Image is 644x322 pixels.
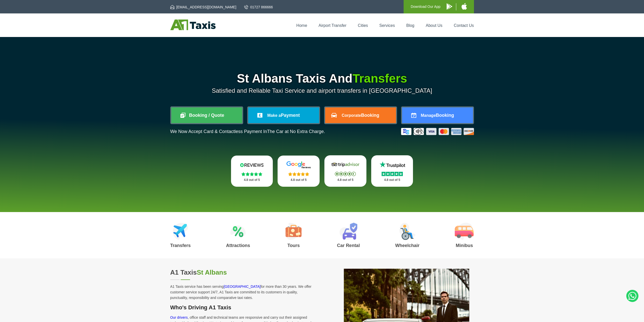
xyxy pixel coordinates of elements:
a: CorporateBooking [325,107,396,123]
p: 4.8 out of 5 [330,177,361,183]
img: Stars [241,172,262,176]
img: Wheelchair [399,223,416,240]
p: We Now Accept Card & Contactless Payment In [170,129,325,134]
a: Contact Us [454,23,474,28]
span: St Albans [197,269,227,276]
a: [EMAIL_ADDRESS][DOMAIN_NAME] [170,5,236,10]
p: 4.8 out of 5 [283,177,314,183]
a: Tripadvisor Stars 4.8 out of 5 [324,155,366,187]
h3: Car Rental [337,243,360,248]
img: Minibus [455,223,474,240]
img: Reviews.io [237,161,267,169]
a: Booking / Quote [171,107,242,123]
img: A1 Taxis iPhone App [462,3,467,10]
img: Stars [335,172,356,176]
img: Car Rental [339,223,357,240]
a: About Us [426,23,443,28]
a: Trustpilot Stars 4.8 out of 5 [371,155,413,187]
span: Corporate [342,113,361,118]
p: Satisfied and Reliable Taxi Service and airport transfers in [GEOGRAPHIC_DATA] [170,87,474,94]
p: A1 Taxis service has been serving for more than 30 years. We offer customer service support 24/7,... [170,284,316,300]
a: Blog [406,23,414,28]
a: Home [296,23,307,28]
h3: Minibus [455,243,474,248]
img: Attractions [230,223,246,240]
a: Reviews.io Stars 4.8 out of 5 [231,156,273,187]
a: 01727 866666 [244,5,273,10]
h3: Wheelchair [395,243,420,248]
span: The Car at No Extra Charge. [267,129,325,134]
h1: St Albans Taxis And [170,72,474,85]
img: Stars [382,172,403,176]
p: Download Our App [411,4,441,10]
span: Make a [267,113,281,118]
span: Transfers [352,72,407,85]
span: Manage [421,113,436,118]
h3: Attractions [226,243,250,248]
img: Stars [288,172,309,176]
h3: Who's Driving A1 Taxis [170,304,316,311]
a: Google Stars 4.8 out of 5 [278,156,320,187]
img: Trustpilot [377,161,407,168]
a: Services [379,23,395,28]
img: Airport Transfers [173,223,188,240]
img: A1 Taxis Android App [447,3,452,10]
a: Cities [358,23,368,28]
h3: Transfers [170,243,191,248]
img: Tripadvisor [330,161,361,168]
a: ManageBooking [402,107,473,123]
p: 4.8 out of 5 [377,177,408,183]
img: Credit And Debit Cards [401,128,474,135]
h3: Tours [285,243,302,248]
img: Google [283,161,314,169]
a: Our drivers [170,315,188,319]
p: 4.8 out of 5 [237,177,267,183]
img: Tours [285,223,302,240]
a: Make aPayment [248,107,319,123]
h2: A1 Taxis [170,269,316,276]
a: [GEOGRAPHIC_DATA] [224,285,261,289]
img: A1 Taxis St Albans LTD [170,20,216,30]
a: Airport Transfer [319,23,346,28]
